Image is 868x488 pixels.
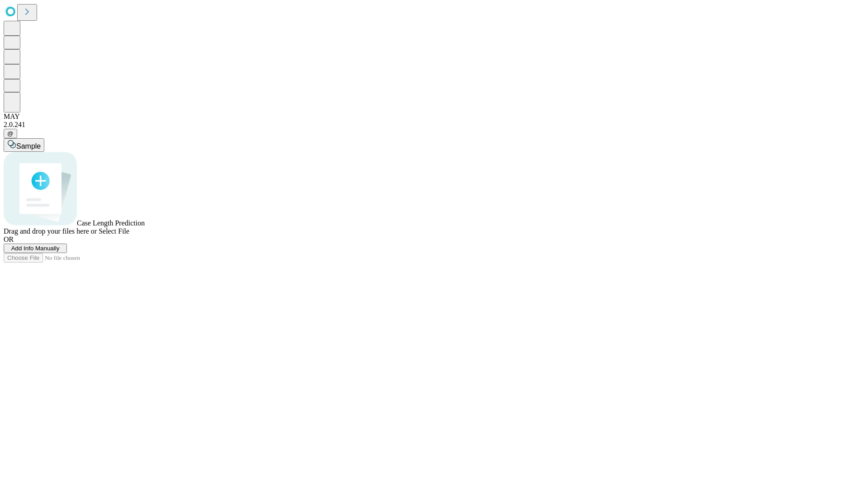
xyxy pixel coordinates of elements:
span: Drag and drop your files here or [4,227,97,235]
span: Case Length Prediction [77,219,145,227]
div: MAY [4,113,864,121]
button: Sample [4,138,44,152]
button: @ [4,129,17,138]
div: 2.0.241 [4,121,864,129]
span: Add Info Manually [11,245,60,252]
span: @ [7,130,14,137]
button: Add Info Manually [4,244,67,253]
span: Sample [16,142,41,150]
span: Select File [99,227,129,235]
span: OR [4,235,14,243]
